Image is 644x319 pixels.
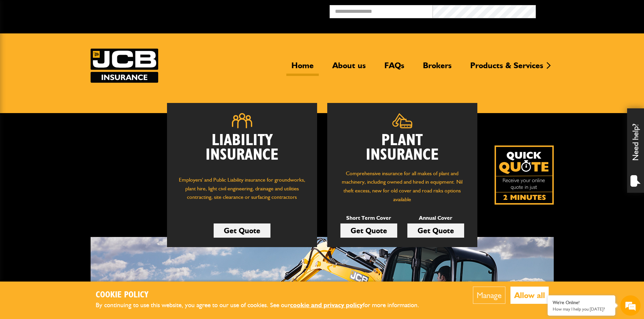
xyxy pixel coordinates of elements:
h2: Liability Insurance [177,133,307,169]
button: Broker Login [536,5,639,16]
a: JCB Insurance Services [91,49,158,83]
a: Get Quote [407,223,464,238]
a: FAQs [379,60,409,76]
p: By continuing to use this website, you agree to our use of cookies. See our for more information. [96,300,430,311]
a: Brokers [418,60,457,76]
a: cookie and privacy policy [290,301,363,309]
p: Employers' and Public Liability insurance for groundworks, plant hire, light civil engineering, d... [177,176,307,208]
a: Get your insurance quote isn just 2-minutes [495,145,554,205]
a: Home [286,60,319,76]
button: Manage [473,287,505,304]
div: Need help? [627,108,644,193]
p: How may I help you today? [553,307,610,312]
img: Quick Quote [495,145,554,205]
p: Short Term Cover [340,214,397,222]
p: Comprehensive insurance for all makes of plant and machinery, including owned and hired in equipm... [337,169,467,204]
p: Annual Cover [407,214,464,222]
h2: Plant Insurance [337,133,467,162]
button: Allow all [510,287,549,304]
img: JCB Insurance Services logo [91,49,158,83]
div: We're Online! [553,300,610,305]
h2: Cookie Policy [96,290,430,300]
a: Products & Services [465,60,548,76]
a: Get Quote [214,223,270,238]
a: Get Quote [340,223,397,238]
a: About us [327,60,371,76]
